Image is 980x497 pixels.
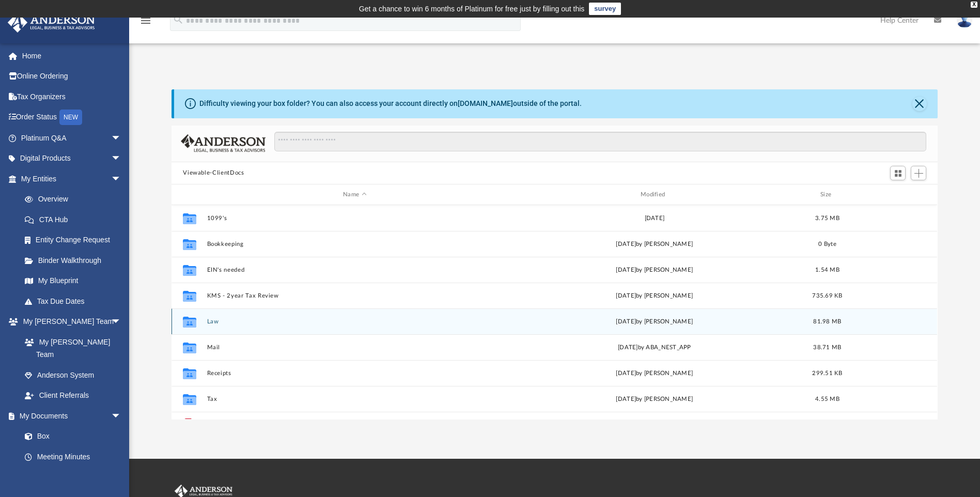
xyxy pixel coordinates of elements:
[14,426,127,447] a: Box
[14,332,127,365] a: My [PERSON_NAME] Team
[911,166,926,180] button: Add
[14,271,132,291] a: My Blueprint
[7,128,137,148] a: Platinum Q&Aarrow_drop_down
[507,343,802,352] div: [DATE] by ABA_NEST_APP
[111,168,132,190] span: arrow_drop_down
[814,345,842,350] span: 38.71 MB
[507,266,802,275] div: [DATE] by [PERSON_NAME]
[507,240,802,249] div: [DATE] by [PERSON_NAME]
[14,365,132,385] a: Anderson System
[890,166,906,180] button: Switch to Grid View
[7,148,137,169] a: Digital Productsarrow_drop_down
[172,205,937,419] div: grid
[507,369,802,378] div: [DATE] by [PERSON_NAME]
[14,209,137,230] a: CTA Hub
[207,292,503,299] button: KMS - 2year Tax Review
[111,128,132,149] span: arrow_drop_down
[7,168,137,189] a: My Entitiesarrow_drop_down
[207,318,503,325] button: Law
[207,396,503,402] button: Tax
[7,66,137,87] a: Online Ordering
[813,293,843,299] span: 735.69 KB
[199,98,582,109] div: Difficulty viewing your box folder? You can also access your account directly on outside of the p...
[274,132,926,151] input: Search files and folders
[807,190,848,199] div: Size
[912,97,927,111] button: Close
[207,370,503,377] button: Receipts
[59,110,82,125] div: NEW
[207,215,503,222] button: 1099's
[813,370,843,376] span: 299.51 KB
[853,190,925,199] div: id
[458,99,513,107] a: [DOMAIN_NAME]
[207,344,503,351] button: Mail
[14,230,137,251] a: Entity Change Request
[14,446,132,467] a: Meeting Minutes
[7,406,132,426] a: My Documentsarrow_drop_down
[207,267,503,273] button: EIN's needed
[14,385,132,406] a: Client Referrals
[815,267,839,273] span: 1.54 MB
[359,3,585,15] div: Get a chance to win 6 months of Platinum for free just by filling out this
[207,190,502,199] div: Name
[815,396,839,402] span: 4.55 MB
[14,189,137,210] a: Overview
[507,395,802,404] div: [DATE] by [PERSON_NAME]
[507,291,802,301] div: [DATE] by [PERSON_NAME]
[173,14,184,25] i: search
[814,319,842,324] span: 81.98 MB
[14,291,137,312] a: Tax Due Dates
[507,317,802,327] div: [DATE] by [PERSON_NAME]
[111,312,132,333] span: arrow_drop_down
[7,86,137,107] a: Tax Organizers
[111,148,132,169] span: arrow_drop_down
[7,107,137,128] a: Order StatusNEW
[111,406,132,427] span: arrow_drop_down
[507,214,802,223] div: [DATE]
[207,241,503,247] button: Bookkeeping
[5,12,98,33] img: Anderson Advisors Platinum Portal
[589,3,621,15] a: survey
[14,250,137,271] a: Binder Walkthrough
[183,168,244,178] button: Viewable-ClientDocs
[815,215,839,221] span: 3.75 MB
[819,241,837,247] span: 0 Byte
[139,14,152,27] i: menu
[7,312,132,332] a: My [PERSON_NAME] Teamarrow_drop_down
[139,20,152,27] a: menu
[7,45,137,66] a: Home
[957,13,972,28] img: User Pic
[971,2,977,8] div: close
[507,190,802,199] div: Modified
[176,190,202,199] div: id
